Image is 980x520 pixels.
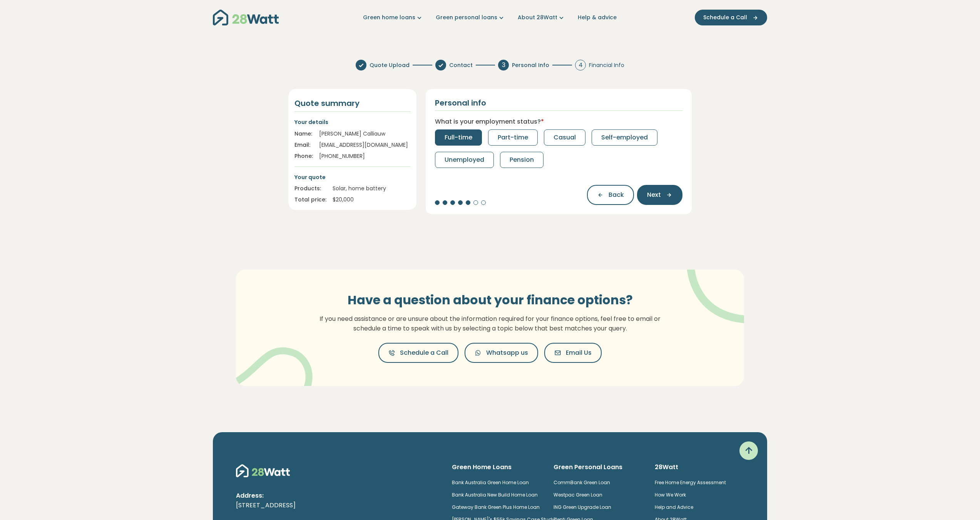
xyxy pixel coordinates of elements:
a: Green personal loans [436,13,505,22]
a: Free Home Energy Assessment [655,479,726,486]
span: Full-time [445,133,472,142]
p: If you need assistance or are unsure about the information required for your finance options, fee... [315,314,665,334]
img: vector [231,327,313,404]
span: Next [647,190,661,200]
a: Help & advice [578,13,617,22]
a: Bank Australia New Build Home Loan [452,491,538,498]
span: Email Us [566,348,592,357]
div: Phone: [294,152,313,160]
label: What is your employment status? [435,117,544,126]
span: Financial Info [589,61,624,69]
button: Unemployed [435,152,494,168]
a: How We Work [655,491,686,498]
h6: 28Watt [655,463,744,471]
h4: Quote summary [294,98,410,108]
div: [PERSON_NAME] Calliauw [319,130,410,138]
a: Green home loans [363,13,423,22]
button: Self-employed [592,129,657,146]
button: Schedule a Call [695,10,767,25]
button: Whatsapp us [465,343,538,363]
button: Back [587,185,634,205]
span: Schedule a Call [400,348,448,357]
a: Gateway Bank Green Plus Home Loan [452,504,540,510]
button: Part-time [488,129,538,146]
button: Schedule a Call [378,343,458,363]
span: Unemployed [445,155,484,164]
span: Back [609,190,624,200]
p: Address: [236,491,440,501]
img: 28Watt [236,463,290,478]
div: Name: [294,130,313,138]
span: Schedule a Call [703,13,747,22]
a: CommBank Green Loan [554,479,610,486]
a: Bank Australia Green Home Loan [452,479,529,486]
div: Solar, home battery [333,185,410,193]
div: Total price: [294,196,326,204]
h3: Have a question about your finance options? [315,293,665,307]
h2: Personal info [435,98,486,107]
button: Email Us [544,343,602,363]
button: Casual [544,129,585,146]
h6: Green Home Loans [452,463,541,471]
p: Your details [294,118,410,126]
a: About 28Watt [518,13,565,22]
span: Part-time [498,133,528,142]
img: vector [667,248,767,324]
div: Email: [294,141,313,149]
div: [PHONE_NUMBER] [319,152,410,160]
img: 28Watt [213,10,279,25]
div: 4 [575,60,586,70]
p: [STREET_ADDRESS] [236,500,440,510]
span: Contact [449,61,473,69]
button: Next [637,185,682,205]
nav: Main navigation [213,8,767,27]
button: Pension [500,152,544,168]
span: Personal Info [512,61,549,69]
a: Help and Advice [655,504,693,510]
div: Products: [294,185,326,193]
div: 3 [498,60,509,70]
span: Whatsapp us [486,348,528,357]
div: [EMAIL_ADDRESS][DOMAIN_NAME] [319,141,410,149]
span: Quote Upload [370,61,410,69]
span: Self-employed [601,133,648,142]
span: Casual [554,133,576,142]
div: $ 20,000 [333,196,410,204]
a: ING Green Upgrade Loan [554,504,611,510]
p: Your quote [294,173,410,181]
a: Westpac Green Loan [554,491,602,498]
button: Full-time [435,129,482,146]
h6: Green Personal Loans [554,463,643,471]
span: Pension [510,155,534,164]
